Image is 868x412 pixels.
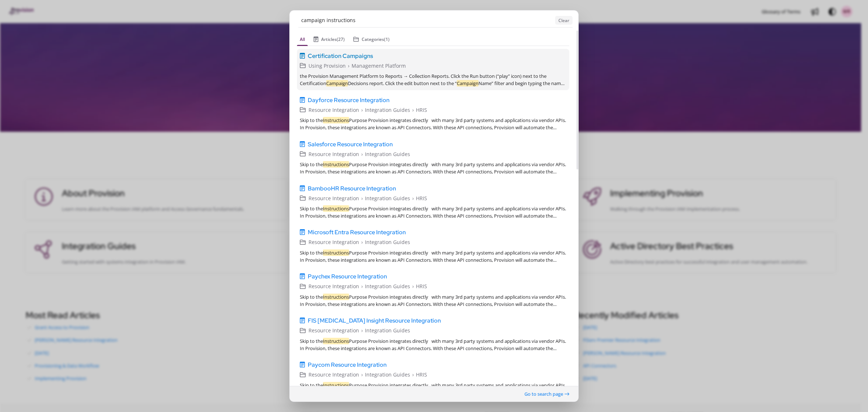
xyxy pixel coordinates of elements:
div: Skip to the Purpose Provision integrates directly with many 3rd party systems and applications vi... [300,117,566,131]
span: HRIS [416,371,427,379]
div: Skip to the Purpose Provision integrates directly with many 3rd party systems and applications vi... [300,205,566,219]
span: (27) [337,36,345,42]
a: Paychex Resource IntegrationResource Integration›Integration Guides›HRISSkip to theInstructionsPu... [297,269,569,311]
em: Instructions [323,382,349,388]
button: All [297,33,308,46]
span: Integration Guides [365,106,410,114]
span: Integration Guides [365,150,410,158]
div: Skip to the Purpose Provision integrates directly with many 3rd party systems and applications vi... [300,161,566,175]
span: › [361,371,363,379]
span: Paychex Resource Integration [308,272,387,281]
span: › [412,371,414,379]
span: Integration Guides [365,371,410,379]
em: Campaign [326,80,348,87]
button: Go to search page [524,390,570,398]
span: Salesforce Resource Integration [308,140,393,148]
div: Skip to the Purpose Provision integrates directly with many 3rd party systems and applications vi... [300,249,566,264]
button: Categories [350,33,392,46]
span: Resource Integration [309,194,359,202]
span: › [361,327,363,335]
span: › [412,194,414,202]
a: FIS [MEDICAL_DATA] Insight Resource IntegrationResource Integration›Integration GuidesSkip to the... [297,314,569,355]
span: › [361,282,363,290]
span: › [412,282,414,290]
span: HRIS [416,282,427,290]
span: Resource Integration [309,371,359,379]
span: Microsoft Entra Resource Integration [308,228,406,237]
span: Integration Guides [365,238,410,246]
span: › [361,150,363,158]
span: HRIS [416,106,427,114]
span: Management Platform [352,62,406,70]
button: Articles [311,33,348,46]
a: Microsoft Entra Resource IntegrationResource Integration›Integration GuidesSkip to theInstruction... [297,225,569,266]
a: Certification CampaignsUsing Provision›Management Platformthe Provision Management Platform to Re... [297,49,569,90]
em: Instructions [323,117,349,123]
div: the Provision Management Platform to Reports → Collection Reports. Click the Run button (“play” i... [300,72,566,87]
a: Dayforce Resource IntegrationResource Integration›Integration Guides›HRISSkip to theInstructionsP... [297,93,569,134]
div: Skip to the Purpose Provision integrates directly with many 3rd party systems and applications vi... [300,293,566,308]
span: › [361,194,363,202]
span: Resource Integration [309,106,359,114]
em: Instructions [323,161,349,168]
span: › [412,106,414,114]
div: Skip to the Purpose Provision integrates directly with many 3rd party systems and applications vi... [300,337,566,352]
a: Paycom Resource IntegrationResource Integration›Integration Guides›HRISSkip to theInstructionsPur... [297,358,569,399]
span: Resource Integration [309,150,359,158]
em: Instructions [323,249,349,256]
a: Salesforce Resource IntegrationResource Integration›Integration GuidesSkip to theInstructionsPurp... [297,137,569,178]
span: BambooHR Resource Integration [308,184,396,193]
em: Campaign [457,80,478,87]
span: Integration Guides [365,194,410,202]
input: Enter Keywords [298,13,552,27]
em: Instructions [323,205,349,212]
span: › [361,106,363,114]
span: Resource Integration [309,238,359,246]
span: FIS [MEDICAL_DATA] Insight Resource Integration [308,316,441,325]
div: Skip to the Purpose Provision integrates directly with many 3rd party systems and applications vi... [300,382,566,396]
em: Instructions [323,338,349,344]
span: (1) [384,36,390,42]
span: Using Provision [309,62,346,70]
em: Instructions [323,294,349,300]
button: Clear [555,16,573,25]
span: Integration Guides [365,282,410,290]
span: Integration Guides [365,327,410,335]
span: Paycom Resource Integration [308,361,387,369]
span: › [361,238,363,246]
span: HRIS [416,194,427,202]
span: Resource Integration [309,282,359,290]
span: Resource Integration [309,327,359,335]
span: Certification Campaigns [308,51,373,60]
a: BambooHR Resource IntegrationResource Integration›Integration Guides›HRISSkip to theInstructionsP... [297,181,569,222]
span: Dayforce Resource Integration [308,96,390,104]
span: › [348,62,349,70]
